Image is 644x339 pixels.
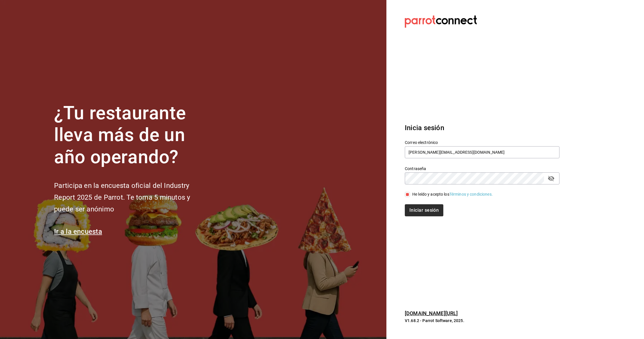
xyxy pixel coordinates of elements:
input: Ingresa tu correo electrónico [405,146,559,158]
div: He leído y acepto los [412,191,493,197]
h1: ¿Tu restaurante lleva más de un año operando? [54,102,209,168]
label: Contraseña [405,166,559,170]
button: Iniciar sesión [405,204,443,216]
button: passwordField [546,174,556,183]
label: Correo electrónico [405,140,559,144]
h2: Participa en la encuesta oficial del Industry Report 2025 de Parrot. Te toma 5 minutos y puede se... [54,180,209,215]
p: V1.68.2 - Parrot Software, 2025. [405,318,559,323]
h3: Inicia sesión [405,123,559,133]
a: Ir a la encuesta [54,228,102,236]
a: Términos y condiciones. [449,192,493,197]
a: [DOMAIN_NAME][URL] [405,310,458,316]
